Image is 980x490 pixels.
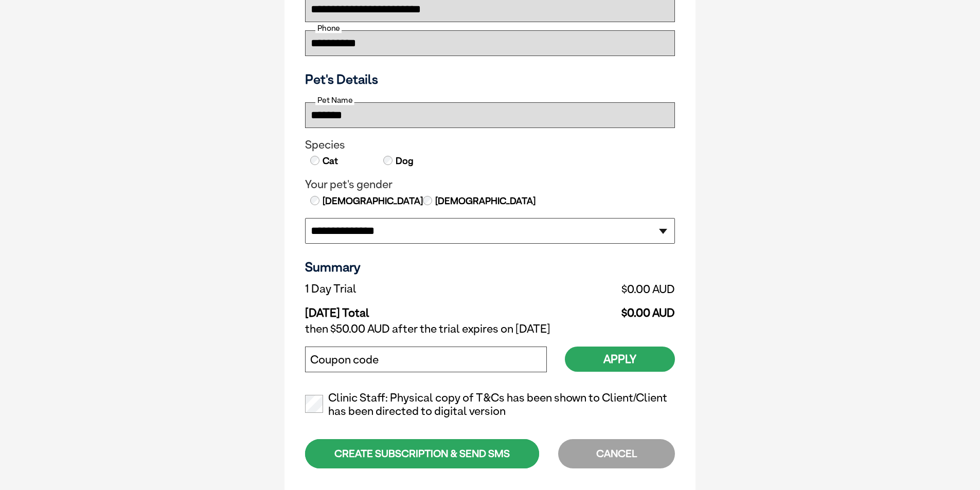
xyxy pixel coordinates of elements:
td: then $50.00 AUD after the trial expires on [DATE] [305,320,675,338]
label: Coupon code [310,353,379,367]
button: Apply [565,347,675,372]
div: CANCEL [558,439,675,468]
h3: Pet's Details [301,71,679,87]
h3: Summary [305,259,675,275]
td: 1 Day Trial [305,280,506,298]
td: $0.00 AUD [506,280,675,298]
div: CREATE SUBSCRIPTION & SEND SMS [305,439,539,468]
legend: Your pet's gender [305,178,675,191]
td: [DATE] Total [305,298,506,320]
label: Clinic Staff: Physical copy of T&Cs has been shown to Client/Client has been directed to digital ... [305,391,675,418]
input: Clinic Staff: Physical copy of T&Cs has been shown to Client/Client has been directed to digital ... [305,395,323,413]
label: Phone [315,24,342,33]
legend: Species [305,138,675,152]
td: $0.00 AUD [506,298,675,320]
